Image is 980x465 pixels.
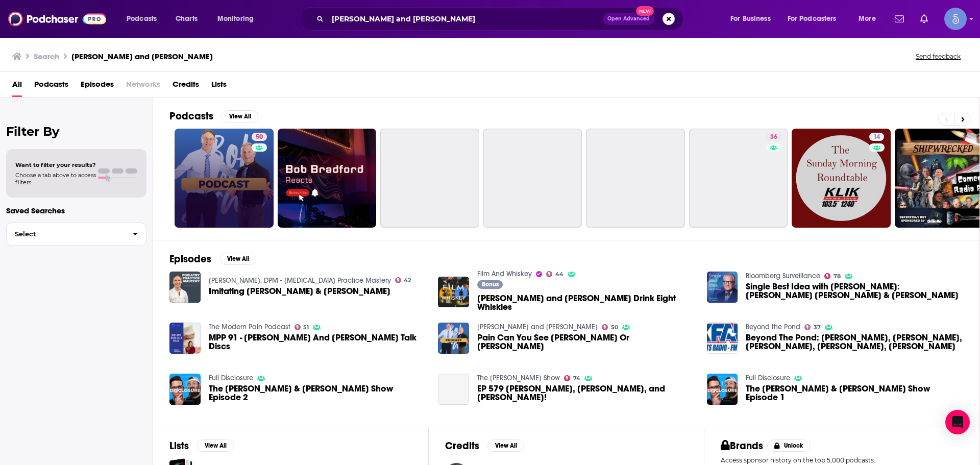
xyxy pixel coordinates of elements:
[487,439,524,452] button: View All
[256,132,263,142] span: 50
[222,110,258,123] button: View All
[81,76,114,97] span: Episodes
[15,172,96,186] span: Choose a tab above to access filters.
[746,282,963,300] span: Single Best Idea with [PERSON_NAME]: [PERSON_NAME] [PERSON_NAME] & [PERSON_NAME]
[438,277,469,308] img: Bob and Brad Drink Eight Whiskies
[913,52,964,61] button: Send feedback
[873,132,880,142] span: 14
[252,133,267,141] a: 50
[169,272,201,303] a: Imitating Bob & Brad
[869,133,884,141] a: 14
[746,374,790,382] a: Full Disclosure
[824,273,841,279] a: 78
[169,110,258,123] a: PodcastsView All
[34,76,68,97] a: Podcasts
[945,410,970,434] div: Open Intercom Messenger
[169,253,256,265] a: EpisodesView All
[477,384,695,402] a: EP 579 Tony Hinchcliffe, Bob Zany, and Brad J Lamb!
[707,323,738,354] img: Beyond The Pond: Brad Frost, David LaVaque, Darren Dreger, Bob Motzko, Brad Schlossman
[71,52,213,61] h3: [PERSON_NAME] and [PERSON_NAME]
[746,323,800,331] a: Beyond the Pond
[209,333,426,351] span: MPP 91 - [PERSON_NAME] And [PERSON_NAME] Talk Discs
[445,439,524,452] a: CreditsView All
[851,11,889,27] button: open menu
[944,8,967,30] button: Show profile menu
[477,333,695,351] span: Pain Can You See [PERSON_NAME] Or [PERSON_NAME]
[209,384,426,402] a: The Bob & Brad Show Episode 2
[175,129,274,228] a: 50
[707,272,738,303] img: Single Best Idea with Tom Keene: Bob Michele & Brad Bechtel
[788,12,837,26] span: For Podcasters
[707,374,738,405] img: The Bob & Brad Show Episode 1
[303,325,309,330] span: 51
[689,129,788,228] a: 36
[211,76,227,97] a: Lists
[814,325,821,330] span: 37
[546,271,563,277] a: 44
[477,294,695,311] span: [PERSON_NAME] and [PERSON_NAME] Drink Eight Whiskies
[477,294,695,311] a: Bob and Brad Drink Eight Whiskies
[209,287,390,296] a: Imitating Bob & Brad
[746,384,963,402] a: The Bob & Brad Show Episode 1
[169,374,201,405] img: The Bob & Brad Show Episode 2
[746,272,820,280] a: Bloomberg Surveillance
[834,274,841,279] span: 78
[477,384,695,402] span: EP 579 [PERSON_NAME], [PERSON_NAME], and [PERSON_NAME]!
[209,323,290,331] a: The Modern Pain Podcast
[169,439,234,452] a: ListsView All
[859,12,876,26] span: More
[636,6,654,16] span: New
[12,76,22,97] a: All
[209,276,391,285] a: Don Pelto, DPM - Podiatry Practice Mastery
[746,333,963,351] a: Beyond The Pond: Brad Frost, David LaVaque, Darren Dreger, Bob Motzko, Brad Schlossman
[169,253,211,265] h2: Episodes
[573,376,580,381] span: 74
[723,11,783,27] button: open menu
[173,76,199,97] a: Credits
[477,333,695,351] a: Pain Can You See Bob Or Brad
[438,374,469,405] a: EP 579 Tony Hinchcliffe, Bob Zany, and Brad J Lamb!
[766,133,781,141] a: 36
[309,7,693,31] div: Search podcasts, credits, & more...
[767,439,811,452] button: Unlock
[209,384,426,402] span: The [PERSON_NAME] & [PERSON_NAME] Show Episode 2
[555,272,563,277] span: 44
[477,374,560,382] a: The Todd Shapiro Show
[127,12,157,26] span: Podcasts
[209,374,253,382] a: Full Disclosure
[169,110,213,123] h2: Podcasts
[602,324,618,330] a: 50
[438,323,469,354] img: Pain Can You See Bob Or Brad
[295,324,309,330] a: 51
[477,323,598,331] a: Bob and Brad
[6,223,146,246] button: Select
[126,76,160,97] span: Networks
[746,333,963,351] span: Beyond The Pond: [PERSON_NAME], [PERSON_NAME], [PERSON_NAME], [PERSON_NAME], [PERSON_NAME]
[746,384,963,402] span: The [PERSON_NAME] & [PERSON_NAME] Show Episode 1
[477,270,532,278] a: Film And Whiskey
[611,325,618,330] span: 50
[169,11,204,27] a: Charts
[721,456,963,464] p: Access sponsor history on the top 5,000 podcasts.
[395,277,411,283] a: 42
[482,281,499,287] span: Bonus
[8,9,106,29] a: Podchaser - Follow, Share and Rate Podcasts
[7,231,125,237] span: Select
[944,8,967,30] span: Logged in as Spiral5-G1
[169,323,201,354] img: MPP 91 - Bob And Brad Talk Discs
[219,253,256,265] button: View All
[944,8,967,30] img: User Profile
[564,375,580,381] a: 74
[217,12,254,26] span: Monitoring
[607,16,650,21] span: Open Advanced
